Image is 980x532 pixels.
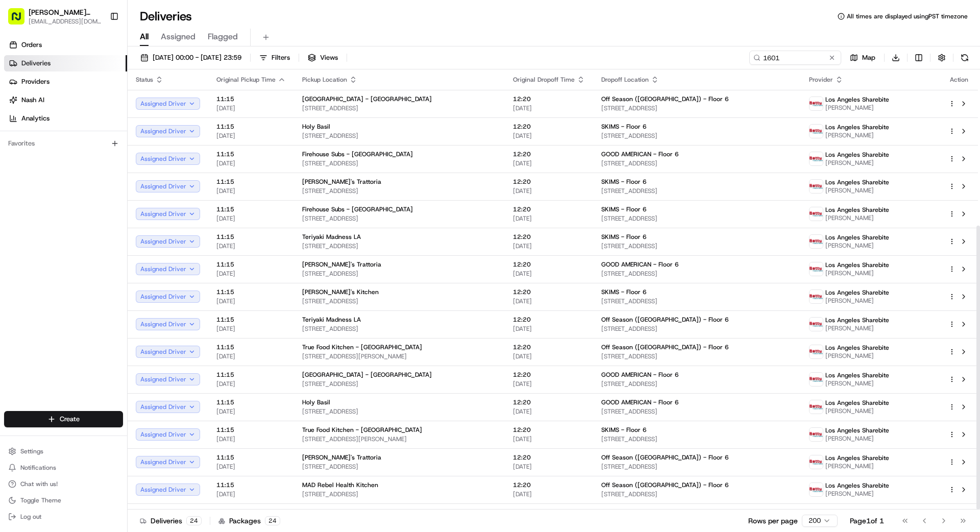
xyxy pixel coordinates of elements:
[601,260,679,269] span: GOOD AMERICAN - Floor 6
[601,270,793,278] span: [STREET_ADDRESS]
[136,76,153,84] span: Status
[4,4,106,29] button: [PERSON_NAME] Transportation[EMAIL_ADDRESS][DOMAIN_NAME]
[601,123,647,131] span: SKIMS - Floor 6
[20,496,61,504] span: Toggle Theme
[216,297,286,305] span: [DATE]
[4,135,123,152] div: Favorites
[216,187,286,195] span: [DATE]
[809,76,833,84] span: Provider
[302,380,497,388] span: [STREET_ADDRESS]
[825,214,889,222] span: [PERSON_NAME]
[216,233,286,241] span: 11:15
[136,428,200,441] button: Assigned Driver
[302,150,413,158] span: Firehouse Subs - [GEOGRAPHIC_DATA]
[513,123,585,131] span: 12:20
[136,180,200,192] button: Assigned Driver
[810,97,823,110] img: betty.jpg
[513,325,585,333] span: [DATE]
[21,95,44,105] span: Nash AI
[302,509,378,517] span: MAD Rebel Health Kitchen
[513,398,585,406] span: 12:20
[136,401,200,413] button: Assigned Driver
[302,260,381,269] span: [PERSON_NAME]'s Trattoria
[825,426,889,434] span: Los Angeles Sharebite
[847,12,968,20] span: All times are displayed using PST timezone
[601,76,649,84] span: Dropoff Location
[136,208,200,220] button: Assigned Driver
[810,373,823,386] img: betty.jpg
[136,346,200,358] button: Assigned Driver
[601,352,793,360] span: [STREET_ADDRESS]
[4,55,127,71] a: Deliveries
[601,233,647,241] span: SKIMS - Floor 6
[20,464,56,472] span: Notifications
[136,263,200,275] button: Assigned Driver
[601,242,793,250] span: [STREET_ADDRESS]
[216,509,286,517] span: 11:15
[140,31,149,43] span: All
[302,316,361,324] span: Teriyaki Madness LA
[21,77,50,86] span: Providers
[136,125,200,137] button: Assigned Driver
[136,483,200,496] button: Assigned Driver
[302,187,497,195] span: [STREET_ADDRESS]
[601,398,679,406] span: GOOD AMERICAN - Floor 6
[601,509,679,517] span: GOOD AMERICAN - Floor 6
[136,98,200,110] button: Assigned Driver
[216,435,286,443] span: [DATE]
[4,110,127,127] a: Analytics
[825,481,889,490] span: Los Angeles Sharebite
[136,373,200,385] button: Assigned Driver
[216,316,286,324] span: 11:15
[218,516,280,526] div: Packages
[60,415,80,424] span: Create
[216,371,286,379] span: 11:15
[302,95,432,103] span: [GEOGRAPHIC_DATA] - [GEOGRAPHIC_DATA]
[302,242,497,250] span: [STREET_ADDRESS]
[21,59,51,68] span: Deliveries
[825,352,889,360] span: [PERSON_NAME]
[601,463,793,471] span: [STREET_ADDRESS]
[320,53,338,62] span: Views
[216,490,286,498] span: [DATE]
[216,380,286,388] span: [DATE]
[825,344,889,352] span: Los Angeles Sharebite
[810,180,823,193] img: betty.jpg
[513,380,585,388] span: [DATE]
[825,297,889,305] span: [PERSON_NAME]
[749,51,841,65] input: Type to search
[513,453,585,462] span: 12:20
[136,291,200,303] button: Assigned Driver
[303,51,342,65] button: Views
[513,150,585,158] span: 12:20
[513,288,585,296] span: 12:20
[161,31,195,43] span: Assigned
[513,95,585,103] span: 12:20
[4,444,123,458] button: Settings
[216,159,286,167] span: [DATE]
[850,516,884,526] div: Page 1 of 1
[302,270,497,278] span: [STREET_ADDRESS]
[265,516,280,525] div: 24
[513,316,585,324] span: 12:20
[216,343,286,351] span: 11:15
[29,7,102,17] button: [PERSON_NAME] Transportation
[601,104,793,112] span: [STREET_ADDRESS]
[4,411,123,427] button: Create
[810,345,823,358] img: betty.jpg
[825,206,889,214] span: Los Angeles Sharebite
[216,463,286,471] span: [DATE]
[513,407,585,416] span: [DATE]
[825,316,889,324] span: Los Angeles Sharebite
[216,214,286,223] span: [DATE]
[302,352,497,360] span: [STREET_ADDRESS][PERSON_NAME]
[825,159,889,167] span: [PERSON_NAME]
[601,132,793,140] span: [STREET_ADDRESS]
[810,207,823,221] img: betty.jpg
[255,51,295,65] button: Filters
[601,297,793,305] span: [STREET_ADDRESS]
[601,490,793,498] span: [STREET_ADDRESS]
[216,150,286,158] span: 11:15
[825,324,889,332] span: [PERSON_NAME]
